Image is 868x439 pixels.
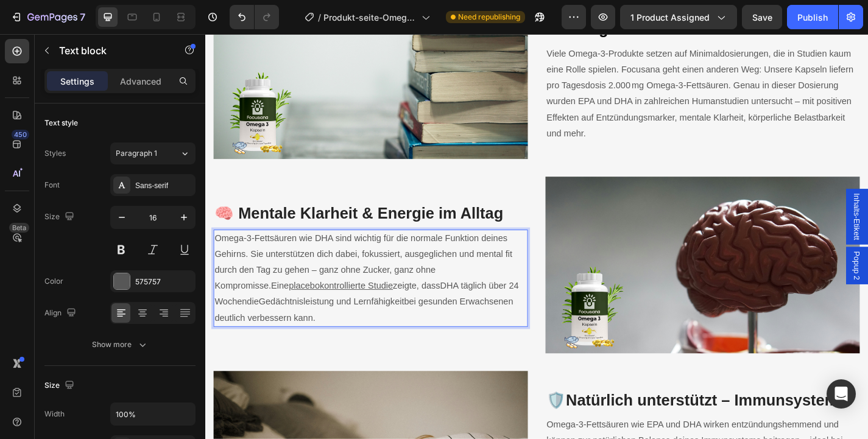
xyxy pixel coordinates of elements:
[323,11,417,24] span: Produkt-seite-Omega 3
[116,148,157,159] span: Paragraph 1
[630,11,710,24] span: 1 product assigned
[742,5,782,29] button: Save
[72,272,92,283] span: Eine
[135,276,192,287] div: 575757
[375,12,722,120] div: Rich Text Editor. Editing area: main
[713,239,725,271] span: Popup 2
[10,290,340,318] span: bei gesunden Erwachsenen deutlich verbessern kann.
[207,272,259,283] span: zeigte, dass
[827,379,856,409] div: Open Intercom Messenger
[10,220,339,283] span: Omega‑3‑Fettsäuren wie DHA sind wichtig für die normale Funktion deines Gehirns. Sie unterstützen...
[59,290,219,300] span: Gedächtnisleistung und Lernfähigkeit
[92,272,207,283] a: placebokontrollierte Studie
[9,216,356,323] div: Rich Text Editor. Editing area: main
[752,12,772,23] span: Save
[44,409,65,420] div: Width
[5,5,91,29] button: 7
[44,180,60,191] div: Font
[787,5,838,29] button: Publish
[620,5,737,29] button: 1 product assigned
[318,11,321,24] span: /
[713,175,725,227] span: Inhalts-Etikett
[92,339,149,351] div: Show more
[12,130,29,139] div: 450
[135,180,192,191] div: Sans-serif
[375,157,722,352] img: Klarheit und Denkvermögen mit Konzentration durch Shilajit
[44,334,196,356] button: Show more
[797,11,828,24] div: Publish
[111,403,195,425] input: Auto
[60,75,94,88] p: Settings
[80,10,85,24] p: 7
[375,392,722,416] h3: 🛡️
[46,290,58,300] span: die
[458,12,520,23] span: Need republishing
[44,305,79,321] div: Align
[44,378,77,394] div: Size
[10,272,346,300] span: DHA täglich über 24 Wochen
[9,223,29,233] div: Beta
[230,5,279,29] div: Undo/Redo
[110,142,196,164] button: Paragraph 1
[44,276,63,287] div: Color
[59,43,163,58] p: Text block
[44,118,78,128] div: Text style
[205,34,868,439] iframe: Design area
[376,13,721,119] p: Viele Omega-3-Produkte setzen auf Minimaldosierungen, die in Studien kaum eine Rolle spielen. Foc...
[44,148,66,159] div: Styles
[44,209,77,225] div: Size
[398,394,698,413] strong: Natürlich unterstützt – Immunsystem
[9,186,356,210] h3: 🧠 Mentale Klarheit & Energie im Alltag
[120,75,161,88] p: Advanced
